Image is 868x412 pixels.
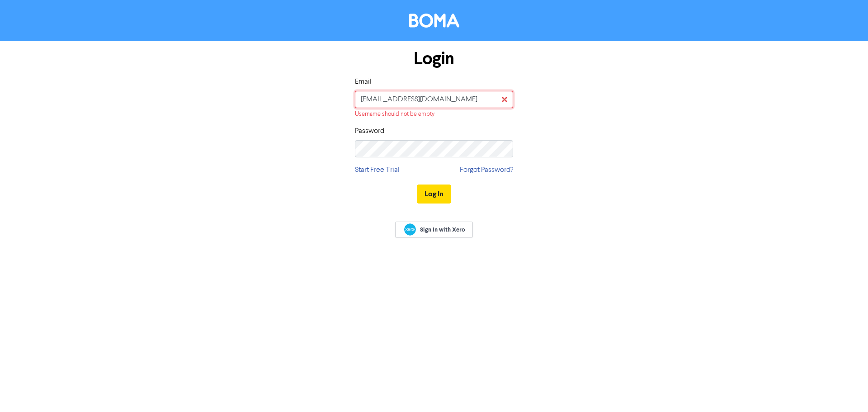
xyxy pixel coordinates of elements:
[417,185,451,204] button: Log In
[355,76,372,87] label: Email
[460,165,513,175] a: Forgot Password?
[395,222,473,237] a: Sign In with Xero
[355,165,400,175] a: Start Free Trial
[420,226,465,234] span: Sign In with Xero
[409,14,459,28] img: BOMA Logo
[355,48,513,69] h1: Login
[404,223,416,236] img: Xero logo
[355,126,384,137] label: Password
[823,369,868,412] iframe: Chat Widget
[355,110,513,118] div: Username should not be empty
